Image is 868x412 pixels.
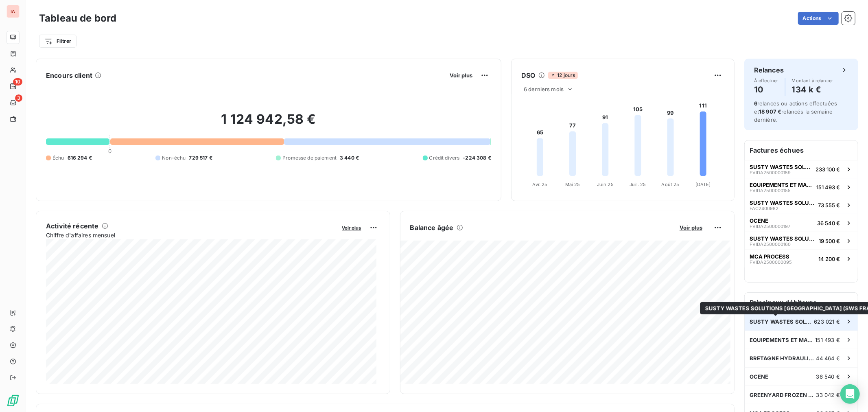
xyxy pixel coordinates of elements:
button: Voir plus [677,224,705,231]
h6: Principaux débiteurs [745,293,858,312]
button: EQUIPEMENTS ET MACHINES DE L'OUESTFVIDA2500000155151 493 € [745,178,858,196]
span: 616 294 € [68,154,92,162]
span: 73 555 € [818,202,840,208]
span: 3 440 € [340,154,359,162]
h6: Factures échues [745,140,858,160]
span: Échu [52,154,64,162]
span: SUSTY WASTES SOLUTIONS [GEOGRAPHIC_DATA] (SWS FRANCE) [750,164,812,170]
tspan: Août 25 [662,182,680,187]
span: SUSTY WASTES SOLUTIONS [GEOGRAPHIC_DATA] (SWS FRANCE) [750,318,814,325]
h4: 134 k € [792,83,833,96]
span: 6 [754,100,757,107]
button: Voir plus [447,72,475,79]
span: Crédit divers [429,154,460,162]
span: Non-échu [162,154,186,162]
tspan: Juin 25 [597,182,614,187]
span: SUSTY WASTES SOLUTIONS [GEOGRAPHIC_DATA] (SWS FRANCE) [750,199,815,206]
span: FVIDA2500000159 [750,170,791,175]
span: À effectuer [754,78,778,83]
span: 623 021 € [814,318,840,325]
span: EQUIPEMENTS ET MACHINES DE L'OUEST [750,182,813,188]
button: MCA PROCESSFVIDA250000009514 200 € [745,250,858,267]
span: 44 464 € [816,355,840,362]
div: IA [7,5,20,18]
span: MCA PROCESS [750,253,789,260]
button: SUSTY WASTES SOLUTIONS [GEOGRAPHIC_DATA] (SWS FRANCE)FAC240098273 555 € [745,196,858,214]
span: FVIDA2500000197 [750,224,790,229]
span: Voir plus [342,225,361,231]
span: 151 493 € [816,184,840,191]
span: FAC2400982 [750,206,778,211]
button: Voir plus [340,224,364,231]
h6: DSO [521,70,535,80]
button: Filtrer [39,35,77,48]
span: OCENE [750,373,769,380]
button: Actions [798,12,839,25]
span: 12 jours [548,72,577,79]
span: 3 [15,94,22,102]
span: 33 042 € [816,392,840,398]
h6: Encours client [46,70,92,80]
span: relances ou actions effectuées et relancés la semaine dernière. [754,100,837,123]
button: SUSTY WASTES SOLUTIONS [GEOGRAPHIC_DATA] (SWS FRANCE)FVIDA2500000159233 100 € [745,160,858,178]
span: -224 308 € [463,154,491,162]
button: SUSTY WASTES SOLUTIONS ENERGYFVIDA250000016019 500 € [745,232,858,250]
span: FVIDA2500000160 [750,242,791,247]
h6: Relances [754,65,784,75]
span: Chiffre d'affaires mensuel [46,231,337,239]
span: 36 540 € [817,220,840,226]
button: OCENEFVIDA250000019736 540 € [745,214,858,232]
span: 19 500 € [819,238,840,244]
span: Voir plus [450,72,472,79]
span: GREENYARD FROZEN FRANCE SAS [750,392,816,398]
span: 233 100 € [816,166,840,173]
span: EQUIPEMENTS ET MACHINES DE L'OUEST [750,337,816,343]
tspan: Avr. 25 [533,182,548,187]
span: 6 derniers mois [524,86,564,92]
span: FVIDA2500000095 [750,260,792,265]
span: 151 493 € [816,337,840,343]
h6: Activité récente [46,221,98,231]
span: Voir plus [680,224,702,231]
h3: Tableau de bord [39,11,116,26]
span: Montant à relancer [792,78,833,83]
span: 18 907 € [759,108,781,115]
span: 729 517 € [189,154,212,162]
tspan: Juil. 25 [630,182,646,187]
span: 10 [13,78,22,85]
tspan: [DATE] [695,182,711,187]
span: 0 [108,148,112,154]
span: SUSTY WASTES SOLUTIONS ENERGY [750,235,816,242]
tspan: Mai 25 [565,182,580,187]
h4: 10 [754,83,778,96]
span: BRETAGNE HYDRAULIQUE [750,355,816,362]
h2: 1 124 942,58 € [46,111,491,136]
span: FVIDA2500000155 [750,188,791,193]
span: OCENE [750,217,768,224]
span: 36 540 € [816,373,840,380]
h6: Balance âgée [410,223,454,232]
img: Logo LeanPay [7,394,20,407]
span: Promesse de paiement [282,154,337,162]
span: 14 200 € [818,256,840,262]
div: Open Intercom Messenger [840,384,860,404]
